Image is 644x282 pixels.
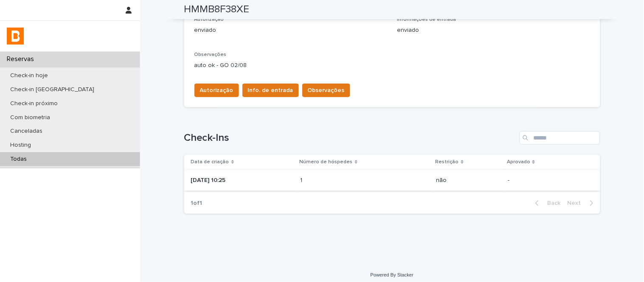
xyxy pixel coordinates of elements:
p: enviado [397,26,590,35]
p: Check-in [GEOGRAPHIC_DATA] [3,86,101,93]
button: Next [564,199,600,207]
p: Restrição [436,157,459,167]
p: Aprovado [507,157,530,167]
p: Hosting [3,142,38,149]
p: Data de criação [191,157,229,167]
p: 1 of 1 [184,193,209,214]
p: Check-in hoje [3,72,55,79]
span: Informações de entrada [397,17,456,22]
p: auto ok - GO 02/08 [194,61,590,70]
input: Search [520,131,600,145]
p: Todas [3,156,34,163]
button: Observações [302,84,350,97]
span: Next [568,200,586,206]
button: Back [529,199,564,207]
button: Autorização [194,84,239,97]
img: zVaNuJHRTjyIjT5M9Xd5 [7,28,24,45]
p: - [508,177,586,184]
p: Check-in próximo [3,100,65,107]
button: Info. de entrada [242,84,299,97]
span: Observações [308,86,345,95]
p: [DATE] 10:25 [191,177,294,184]
h2: HMMB8F38XE [184,3,250,16]
span: Info. de entrada [248,86,293,95]
p: Número de hóspedes [300,157,353,167]
a: Powered By Stacker [371,272,413,277]
p: não [436,177,501,184]
p: Canceladas [3,128,49,135]
span: Back [543,200,561,206]
span: Autorização [200,86,233,95]
p: enviado [194,26,387,35]
p: Reservas [3,55,41,63]
span: Observações [194,52,227,57]
p: 1 [301,175,304,184]
h1: Check-Ins [184,132,516,144]
tr: [DATE] 10:2511 não- [184,170,600,191]
p: Com biometria [3,114,57,121]
span: Autorização [194,17,224,22]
